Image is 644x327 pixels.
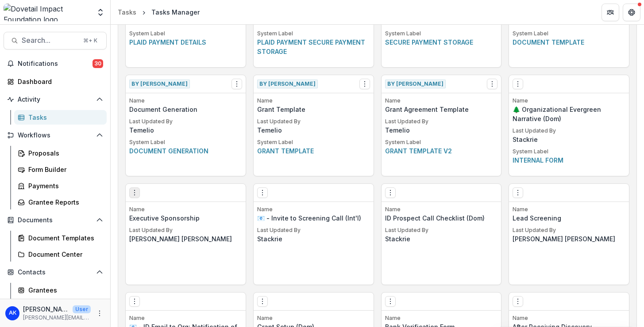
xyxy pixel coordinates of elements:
button: Open Contacts [4,265,107,279]
p: Last Updated By [513,127,625,135]
p: Executive Sponsorship [129,213,242,223]
a: Dashboard [4,74,107,89]
button: Options [257,296,268,307]
p: Temelio [385,125,498,135]
p: Name [385,314,498,322]
button: Search... [4,32,107,49]
p: Plaid payment details [129,38,242,47]
p: [PERSON_NAME] [PERSON_NAME] [513,234,625,243]
span: 30 [93,59,103,68]
p: Last Updated By [385,226,498,234]
p: Stackrie [257,234,370,243]
div: Tasks [118,8,136,17]
button: Options [513,79,523,89]
span: Contacts [18,269,93,276]
p: System Label [129,30,242,38]
p: Grant template [257,146,370,156]
p: System Label [385,138,498,146]
div: Form Builder [28,165,100,174]
span: Search... [22,36,78,45]
button: Open Activity [4,92,107,106]
a: Tasks [114,6,140,19]
p: Name [129,97,242,105]
nav: breadcrumb [114,6,203,19]
div: Proposals [28,148,100,158]
span: Notifications [18,60,93,68]
p: Name [513,314,625,322]
p: Name [257,97,370,105]
span: Activity [18,96,93,103]
p: ID Prospect Call Checklist (Dom) [385,213,498,223]
button: Open Workflows [4,128,107,142]
p: Name [513,97,625,105]
button: Options [129,296,140,307]
p: Document template [513,38,625,47]
p: Grant template v2 [385,146,498,156]
button: Options [129,187,140,198]
p: Last Updated By [257,118,370,125]
p: System Label [129,138,242,146]
p: Grant Template [257,105,370,114]
a: Payments [14,179,107,193]
span: By [PERSON_NAME] [129,80,190,88]
p: System Label [385,30,498,38]
span: Workflows [18,132,93,139]
p: Name [385,97,498,105]
p: Name [129,205,242,213]
img: Dovetail Impact Foundation logo [4,4,91,21]
a: Grantees [14,283,107,297]
p: Stackrie [385,234,498,243]
p: Lead Screening [513,213,625,223]
p: Last Updated By [257,226,370,234]
p: Name [257,205,370,213]
button: Options [359,79,370,89]
div: Tasks [28,113,100,122]
div: Dashboard [18,77,100,86]
div: Grantee Reports [28,198,100,207]
p: [PERSON_NAME] [23,304,69,314]
button: Get Help [623,4,640,21]
div: Document Center [28,250,100,259]
button: Open Documents [4,213,107,227]
span: By [PERSON_NAME] [385,80,446,88]
p: Name [257,314,370,322]
p: Temelio [257,125,370,135]
a: Grantee Reports [14,195,107,209]
p: System Label [257,138,370,146]
p: Document generation [129,146,242,156]
button: Options [487,79,497,89]
a: Document Center [14,247,107,262]
button: Options [257,187,268,198]
button: Open entity switcher [94,4,107,21]
p: Name [513,205,625,213]
a: Document Templates [14,231,107,245]
p: Name [385,205,498,213]
p: Grant Agreement Template [385,105,498,114]
button: Options [385,187,396,198]
p: 🌲 Organizational Evergreen Narrative (Dom) [513,105,625,123]
p: Secure payment storage [385,38,498,47]
button: Notifications30 [4,57,107,71]
div: Anna Koons [9,310,16,316]
p: User [73,305,91,313]
span: Documents [18,217,93,224]
p: Plaid payment secure payment storage [257,38,370,56]
p: Last Updated By [129,118,242,125]
button: More [94,308,105,319]
p: [PERSON_NAME][EMAIL_ADDRESS][DOMAIN_NAME] [23,314,91,322]
a: Proposals [14,146,107,160]
div: Grantees [28,285,100,295]
button: Options [513,296,523,307]
p: Internal form [513,156,625,165]
span: By [PERSON_NAME] [257,80,318,88]
div: Payments [28,181,100,190]
div: Tasks Manager [151,8,200,17]
p: System Label [513,30,625,38]
p: System Label [513,148,625,156]
p: Document Generation [129,105,242,114]
button: Options [385,296,396,307]
button: Options [231,79,242,89]
button: Partners [602,4,619,21]
p: Last Updated By [513,226,625,234]
p: System Label [257,30,370,38]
